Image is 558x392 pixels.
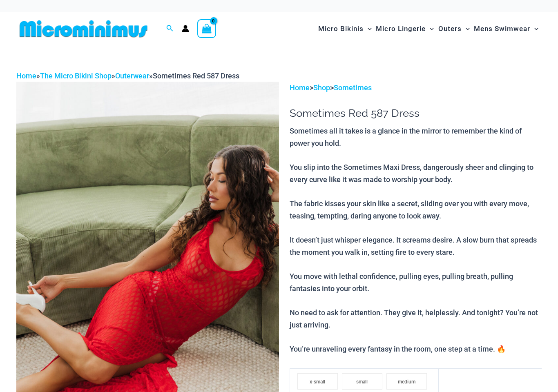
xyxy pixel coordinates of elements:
[310,379,325,385] span: x-small
[315,15,542,42] nav: Site Navigation
[197,19,216,38] a: View Shopping Cart, empty
[462,18,470,39] span: Menu Toggle
[374,16,436,41] a: Micro LingerieMenu ToggleMenu Toggle
[290,107,542,120] h1: Sometimes Red 587 Dress
[426,18,434,39] span: Menu Toggle
[297,373,338,390] li: x-small
[182,25,189,32] a: Account icon link
[290,125,542,355] p: Sometimes all it takes is a glance in the mirror to remember the kind of power you hold. You slip...
[438,18,462,39] span: Outers
[16,20,151,38] img: MM SHOP LOGO FLAT
[436,16,472,41] a: OutersMenu ToggleMenu Toggle
[472,16,540,41] a: Mens SwimwearMenu ToggleMenu Toggle
[313,83,330,92] a: Shop
[474,18,530,39] span: Mens Swimwear
[530,18,538,39] span: Menu Toggle
[16,71,36,80] a: Home
[318,18,364,39] span: Micro Bikinis
[153,71,239,80] span: Sometimes Red 587 Dress
[316,16,374,41] a: Micro BikinisMenu ToggleMenu Toggle
[290,82,542,94] p: > >
[16,71,239,80] span: » » »
[356,379,368,385] span: small
[40,71,112,80] a: The Micro Bikini Shop
[386,373,427,390] li: medium
[376,18,426,39] span: Micro Lingerie
[342,373,382,390] li: small
[166,24,174,34] a: Search icon link
[398,379,415,385] span: medium
[115,71,149,80] a: Outerwear
[364,18,372,39] span: Menu Toggle
[290,83,310,92] a: Home
[334,83,372,92] a: Sometimes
